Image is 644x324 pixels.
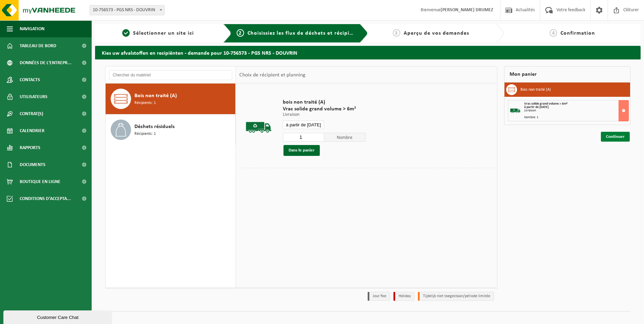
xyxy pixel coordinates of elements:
[122,29,130,37] span: 1
[20,139,40,156] span: Rapports
[393,29,400,37] span: 3
[90,5,164,15] span: 10-756573 - PGS NRS - DOUVRIN
[20,20,44,37] span: Navigation
[20,88,48,105] span: Utilisateurs
[283,99,366,106] span: bois non traité (A)
[90,5,165,15] span: 10-756573 - PGS NRS - DOUVRIN
[134,92,177,100] span: Bois non traité (A)
[133,31,194,36] span: Sélectionner un site ici
[368,292,390,301] li: Jour fixe
[283,121,324,129] input: Sélectionnez date
[3,309,113,324] iframe: chat widget
[98,29,218,37] a: 1Sélectionner un site ici
[393,292,415,301] li: Holiday
[247,31,361,36] span: Choisissiez les flux de déchets et récipients
[20,156,45,173] span: Documents
[283,106,366,112] span: Vrac solide grand volume > 6m³
[524,102,567,106] span: Vrac solide grand volume > 6m³
[106,114,236,145] button: Déchets résiduels Récipients: 1
[504,66,630,83] div: Mon panier
[134,123,174,131] span: Déchets résiduels
[524,116,628,119] div: Nombre: 1
[20,173,60,190] span: Boutique en ligne
[550,29,557,37] span: 4
[20,37,56,54] span: Tableau de bord
[95,46,641,59] h2: Kies uw afvalstoffen en recipiënten - demande pour 10-756573 - PGS NRS - DOUVRIN
[404,31,469,36] span: Aperçu de vos demandes
[109,70,232,80] input: Chercher du matériel
[283,112,366,117] p: Livraison
[560,31,595,36] span: Confirmation
[324,133,366,142] span: Nombre
[134,131,156,137] span: Récipients: 1
[418,292,494,301] li: Tijdelijk niet toegestaan/période limitée
[20,71,40,88] span: Contacts
[441,7,493,13] strong: [PERSON_NAME] DRUMEZ
[20,122,44,139] span: Calendrier
[601,132,630,142] a: Continuer
[20,190,71,207] span: Conditions d'accepta...
[236,67,309,84] div: Choix de récipient et planning
[524,105,549,109] strong: à partir de [DATE]
[106,84,236,114] button: Bois non traité (A) Récipients: 1
[20,54,72,71] span: Données de l'entrepr...
[283,145,320,156] button: Dans le panier
[520,84,551,95] h3: Bois non traité (A)
[237,29,244,37] span: 2
[20,105,43,122] span: Contrat(s)
[134,100,156,106] span: Récipients: 1
[524,109,628,112] div: Livraison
